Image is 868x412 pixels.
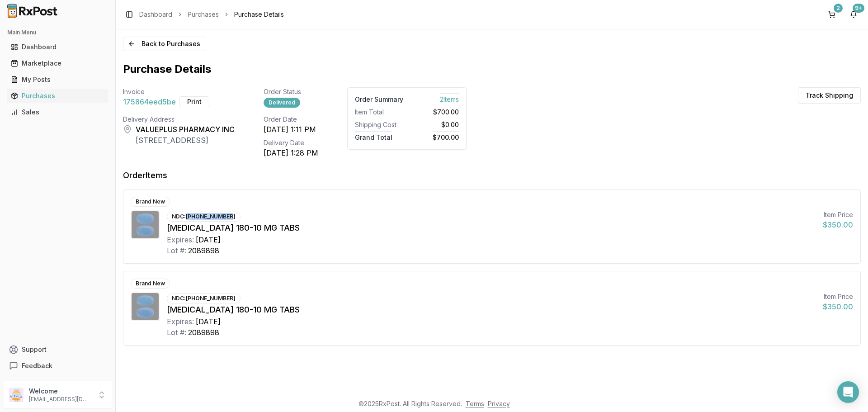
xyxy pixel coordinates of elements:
div: Lot #: [167,245,186,256]
div: Marketplace [11,59,104,68]
a: Dashboard [139,10,172,19]
div: [DATE] [196,316,221,327]
div: Sales [11,108,104,117]
div: Order Summary [355,95,403,104]
div: Expires: [167,316,194,327]
div: Item Price [823,210,853,219]
div: Expires: [167,234,194,245]
button: 9+ [846,7,861,22]
div: Shipping Cost [355,120,403,129]
div: 2089898 [188,327,219,338]
button: Print [179,96,209,107]
a: Purchases [7,88,108,104]
img: User avatar [9,388,24,402]
p: [EMAIL_ADDRESS][DOMAIN_NAME] [29,396,92,403]
span: Purchase Details [234,10,284,19]
div: [DATE] 1:28 PM [264,147,318,158]
span: 175864eed5be [123,96,176,107]
h1: Purchase Details [123,62,211,76]
div: Dashboard [11,43,104,52]
span: Grand Total [355,131,392,141]
div: 9+ [853,4,864,13]
div: Open Intercom Messenger [837,381,859,403]
img: RxPost Logo [4,4,61,18]
button: Support [4,341,112,358]
button: Track Shipping [798,87,861,104]
img: Nexlizet 180-10 MG TABS [132,293,159,320]
span: Feedback [22,361,52,370]
a: Dashboard [7,39,108,55]
div: [MEDICAL_DATA] 180-10 MG TABS [167,303,816,316]
div: [MEDICAL_DATA] 180-10 MG TABS [167,222,816,234]
button: Purchases [4,89,112,103]
h2: Main Menu [7,29,108,36]
div: Brand New [131,279,170,289]
div: NDC: [PHONE_NUMBER] [167,212,241,222]
div: $350.00 [823,219,853,230]
div: Delivery Date [264,138,318,147]
div: Invoice [123,87,235,96]
a: My Posts [7,71,108,88]
span: $700.00 [433,131,459,141]
div: NDC: [PHONE_NUMBER] [167,294,241,303]
a: Sales [7,104,108,120]
a: Marketplace [7,55,108,71]
div: [DATE] 1:11 PM [264,124,318,135]
div: Purchases [11,91,104,100]
div: $0.00 [410,120,459,129]
button: Back to Purchases [123,37,205,51]
div: Lot #: [167,327,186,338]
a: Purchases [188,10,219,19]
div: [DATE] [196,234,221,245]
div: Item Price [823,292,853,301]
button: Feedback [4,358,112,374]
span: $700.00 [433,108,459,117]
div: Brand New [131,197,170,207]
div: Order Status [264,87,318,96]
span: 2 Item s [440,93,459,103]
button: My Posts [4,72,112,87]
div: Item Total [355,108,403,117]
div: Order Date [264,115,318,124]
p: Welcome [29,387,92,396]
div: $350.00 [823,301,853,312]
div: Delivery Address [123,115,235,124]
div: 2089898 [188,245,219,256]
div: 2 [834,4,843,13]
img: Nexlizet 180-10 MG TABS [132,211,159,238]
div: [STREET_ADDRESS] [136,135,235,146]
nav: breadcrumb [139,10,284,19]
div: VALUEPLUS PHARMACY INC [136,124,235,135]
button: Marketplace [4,56,112,71]
a: Privacy [488,400,510,407]
a: Terms [466,400,484,407]
button: Dashboard [4,40,112,54]
div: Order Items [123,169,167,182]
button: 2 [825,7,839,22]
div: Delivered [264,98,300,108]
button: Sales [4,105,112,119]
div: My Posts [11,75,104,84]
